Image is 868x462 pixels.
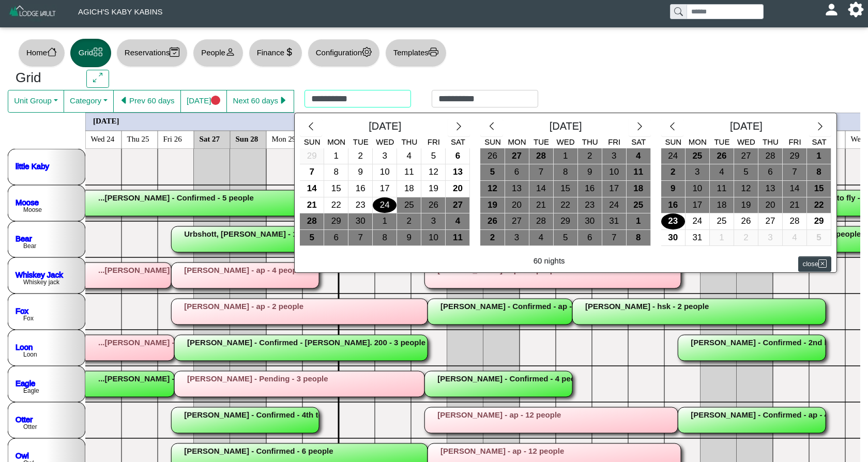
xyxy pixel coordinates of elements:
div: 16 [578,181,602,197]
button: 25 [397,197,421,214]
button: 15 [324,181,348,197]
button: 12 [734,181,758,197]
div: [DATE] [683,118,809,137]
button: 5 [807,230,831,247]
button: 9 [578,164,602,181]
div: 2 [661,164,685,180]
div: 18 [627,181,650,197]
div: 14 [783,181,806,197]
button: 1 [554,148,578,165]
button: 15 [554,181,578,197]
button: 20 [758,197,783,214]
button: 24 [661,148,686,165]
div: 5 [734,164,758,180]
button: 22 [807,197,831,214]
div: 29 [554,213,577,229]
div: 24 [373,197,397,213]
div: 3 [758,230,782,246]
button: 10 [602,164,627,181]
div: 2 [397,213,421,229]
button: 9 [661,181,686,197]
div: 12 [421,164,445,180]
div: 4 [627,148,650,164]
svg: chevron right [815,121,825,131]
button: 6 [758,164,783,181]
button: 11 [397,164,421,181]
button: 16 [661,197,686,214]
div: 27 [505,213,529,229]
div: 26 [480,213,504,229]
button: chevron right [448,118,470,137]
button: 2 [480,230,505,247]
button: 19 [734,197,758,214]
button: 16 [348,181,373,197]
div: 30 [348,213,372,229]
div: 7 [348,230,372,246]
div: 27 [505,148,529,164]
div: 7 [529,164,553,180]
span: Tue [353,137,369,146]
button: 17 [686,197,710,214]
button: 1 [807,148,831,165]
button: 31 [686,230,710,247]
button: 26 [710,148,734,165]
button: 27 [505,148,529,165]
div: 3 [602,148,626,164]
button: 1 [710,230,734,247]
div: 6 [324,230,348,246]
div: 7 [602,230,626,246]
div: 6 [446,148,469,164]
button: 12 [421,164,446,181]
div: 25 [397,197,421,213]
span: Sat [631,137,646,146]
button: 3 [373,148,397,165]
button: 15 [807,181,831,197]
button: 10 [686,181,710,197]
div: 31 [602,213,626,229]
button: 8 [324,164,348,181]
button: 16 [578,181,602,197]
button: 5 [554,230,578,247]
div: 11 [710,181,734,197]
div: 28 [783,213,806,229]
div: 18 [710,197,734,213]
div: 21 [529,197,553,213]
div: 24 [661,148,685,164]
div: 8 [324,164,348,180]
button: 29 [554,213,578,230]
button: 14 [783,181,807,197]
button: 5 [734,164,758,181]
button: 14 [529,181,554,197]
div: 19 [734,197,758,213]
div: [DATE] [503,118,629,137]
span: Sun [304,137,321,146]
button: 10 [421,230,446,247]
button: 9 [348,164,373,181]
button: chevron left [300,118,322,137]
button: chevron right [629,118,651,137]
button: 4 [627,148,651,165]
div: 27 [734,148,758,164]
div: 15 [554,181,577,197]
div: 5 [421,148,445,164]
button: 4 [397,148,421,165]
button: 5 [421,148,446,165]
button: 27 [446,197,470,214]
button: 9 [397,230,421,247]
div: 8 [554,164,577,180]
div: 17 [686,197,709,213]
div: 6 [578,230,602,246]
div: 24 [686,213,709,229]
button: 29 [807,213,831,230]
div: 16 [661,197,685,213]
div: 26 [734,213,758,229]
span: Thu [582,137,598,146]
span: Tue [534,137,549,146]
div: 19 [421,181,445,197]
button: 6 [324,230,348,247]
button: 10 [373,164,397,181]
button: 2 [578,148,602,165]
button: 17 [602,181,627,197]
div: 26 [710,148,734,164]
button: 18 [397,181,421,197]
